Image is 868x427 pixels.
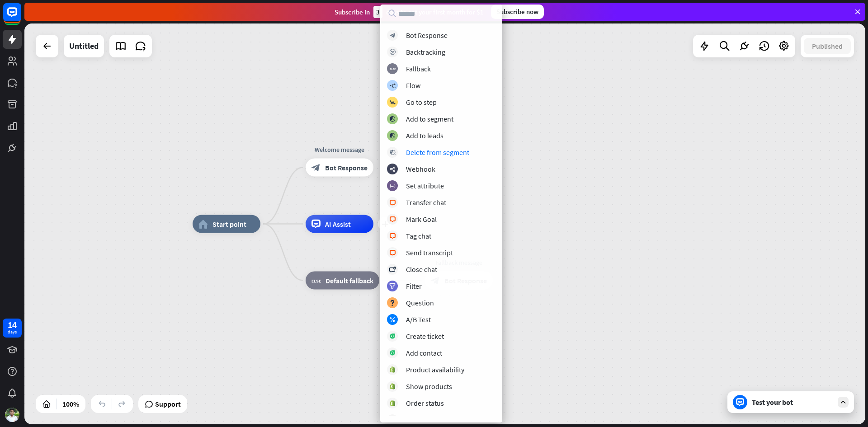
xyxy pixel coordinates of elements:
i: block_close_chat [389,267,396,272]
div: Close chat [406,265,437,274]
i: block_livechat [389,250,396,256]
span: Start point [212,220,246,229]
i: block_fallback [311,276,321,285]
i: block_backtracking [390,49,396,55]
div: days [8,329,17,335]
div: Backtracking [406,47,445,56]
div: Transfer chat [406,198,446,207]
div: Welcome message [299,145,380,154]
div: Subscribe now [491,5,544,19]
i: filter [389,283,396,289]
i: block_fallback [390,66,396,72]
div: Untitled [69,35,99,57]
div: Order status [406,399,444,408]
a: 14 days [3,319,22,338]
i: block_bot_response [311,163,321,172]
i: block_delete_from_segment [390,150,396,155]
i: home_2 [198,220,208,229]
div: Show products [406,382,452,391]
div: Send transcript [406,248,453,257]
i: block_goto [389,99,396,105]
span: AI Assist [325,220,351,229]
div: 3 [373,6,382,18]
div: Create ticket [406,332,444,341]
div: Tag chat [406,231,431,240]
div: Delete from segment [406,148,469,157]
i: builder_tree [389,83,396,89]
div: A/B Test [406,315,431,324]
i: block_bot_response [390,33,396,38]
i: block_livechat [389,216,396,222]
i: block_livechat [389,200,396,206]
div: Bot Response [406,31,448,40]
i: block_set_attribute [390,183,396,189]
div: Set attribute [406,181,444,190]
div: Question [406,298,434,307]
i: block_question [390,300,395,306]
div: Fallback [406,64,431,73]
div: Subscribe in days to get your first month for $1 [335,6,484,18]
div: Flow [406,81,420,90]
i: block_add_to_segment [389,116,396,122]
div: Mark Goal [406,215,437,224]
button: Open LiveChat chat widget [7,4,34,31]
div: Test your bot [752,398,833,407]
div: 14 [8,321,17,329]
div: Filter [406,282,422,291]
div: Add to segment [406,114,453,123]
i: block_add_to_segment [389,133,396,139]
div: Add contact [406,348,442,357]
div: Create ticket [406,415,444,424]
span: Bot Response [325,163,368,172]
i: block_ab_testing [390,317,396,323]
i: block_livechat [389,233,396,239]
div: Add to leads [406,131,443,140]
i: webhooks [390,166,396,172]
div: Product availability [406,365,464,374]
span: Default fallback [325,276,373,285]
span: Support [155,397,181,411]
div: Webhook [406,164,435,174]
button: Published [804,38,851,54]
div: 100% [60,397,82,411]
div: Go to step [406,98,437,107]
